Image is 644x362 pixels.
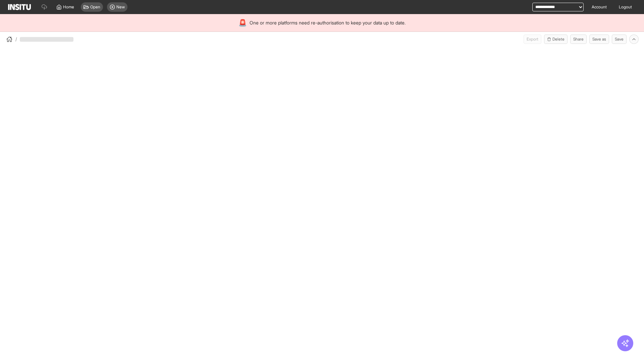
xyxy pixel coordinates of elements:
[15,36,17,43] span: /
[5,35,17,43] button: /
[63,4,74,10] span: Home
[612,35,627,44] button: Save
[524,35,541,44] span: Can currently only export from Insights reports.
[90,4,100,10] span: Open
[544,35,568,44] button: Delete
[570,35,587,44] button: Share
[116,4,125,10] span: New
[524,35,541,44] button: Export
[8,4,31,10] img: Logo
[589,35,609,44] button: Save as
[238,18,247,27] div: 🚨
[250,19,406,26] span: One or more platforms need re-authorisation to keep your data up to date.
